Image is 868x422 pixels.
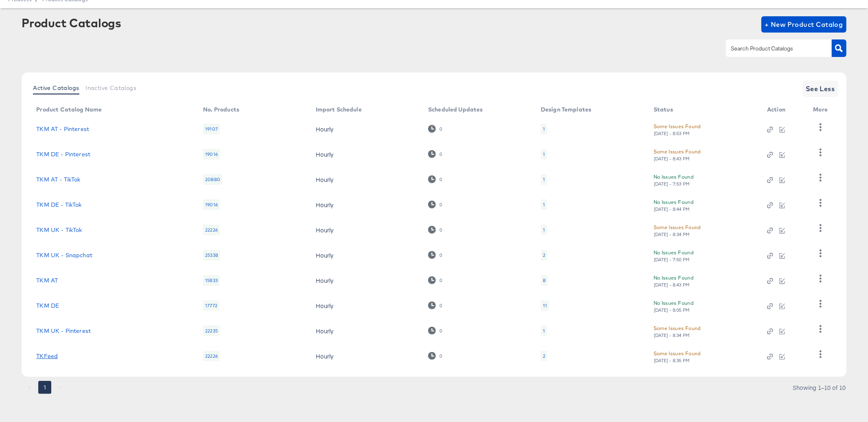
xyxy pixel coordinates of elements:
[654,147,701,156] div: Some Issues Found
[807,103,838,116] th: More
[428,175,442,183] div: 0
[33,85,79,91] span: Active Catalogs
[309,343,422,369] td: Hourly
[541,124,547,134] div: 1
[806,83,835,94] span: See Less
[761,16,846,33] button: + New Product Catalog
[36,151,90,157] a: TKM DE - Pinterest
[439,177,442,182] div: 0
[541,106,591,113] div: Design Templates
[203,174,222,185] div: 20880
[543,201,545,208] div: 1
[309,293,422,318] td: Hourly
[309,142,422,167] td: Hourly
[541,174,547,185] div: 1
[439,126,442,132] div: 0
[654,358,690,363] div: [DATE] - 8:35 PM
[428,226,442,234] div: 0
[22,381,68,394] nav: pagination navigation
[203,275,220,286] div: 15833
[654,324,701,332] div: Some Issues Found
[541,250,547,260] div: 2
[203,326,220,336] div: 22235
[439,353,442,359] div: 0
[654,122,701,136] button: Some Issues Found[DATE] - 8:53 PM
[729,44,816,53] input: Search Product Catalogs
[647,103,761,116] th: Status
[36,328,91,334] a: TKM UK - Pinterest
[541,225,547,235] div: 1
[654,332,690,338] div: [DATE] - 8:34 PM
[428,106,483,113] div: Scheduled Updates
[541,351,547,361] div: 2
[439,328,442,334] div: 0
[543,302,547,309] div: 11
[203,300,219,311] div: 17772
[439,151,442,157] div: 0
[543,126,545,132] div: 1
[428,352,442,360] div: 0
[543,328,545,334] div: 1
[428,327,442,335] div: 0
[309,116,422,142] td: Hourly
[36,201,81,208] a: TKM DE - TikTok
[761,103,807,116] th: Action
[428,125,442,133] div: 0
[203,351,220,361] div: 22226
[541,300,549,311] div: 11
[22,16,121,29] div: Product Catalogs
[203,199,220,210] div: 19016
[36,302,59,309] a: TKM DE
[654,223,701,237] button: Some Issues Found[DATE] - 8:34 PM
[203,250,220,260] div: 25338
[309,268,422,293] td: Hourly
[439,252,442,258] div: 0
[428,302,442,309] div: 0
[654,223,701,232] div: Some Issues Found
[36,252,92,258] a: TKM UK - Snapchat
[428,251,442,259] div: 0
[654,131,690,136] div: [DATE] - 8:53 PM
[439,202,442,208] div: 0
[203,106,239,113] div: No. Products
[36,176,80,183] a: TKM AT - TikTok
[203,149,220,160] div: 19016
[654,324,701,338] button: Some Issues Found[DATE] - 8:34 PM
[543,227,545,233] div: 1
[541,275,548,286] div: 8
[439,227,442,233] div: 0
[38,381,51,394] button: page 1
[36,106,102,113] div: Product Catalog Name
[203,225,220,235] div: 22226
[309,243,422,268] td: Hourly
[765,19,843,30] span: + New Product Catalog
[654,232,690,237] div: [DATE] - 8:34 PM
[36,227,82,233] a: TKM UK - TikTok
[428,201,442,208] div: 0
[36,126,89,132] a: TKM AT - Pinterest
[309,318,422,343] td: Hourly
[36,277,58,284] a: TKM AT
[654,122,701,131] div: Some Issues Found
[654,349,701,358] div: Some Issues Found
[439,303,442,308] div: 0
[203,124,220,134] div: 19107
[543,176,545,183] div: 1
[428,150,442,158] div: 0
[439,278,442,283] div: 0
[543,151,545,157] div: 1
[654,156,690,162] div: [DATE] - 8:43 PM
[309,167,422,192] td: Hourly
[541,326,547,336] div: 1
[541,149,547,160] div: 1
[543,252,545,258] div: 2
[309,192,422,217] td: Hourly
[316,106,362,113] div: Import Schedule
[36,353,58,359] a: TKFeed
[654,147,701,162] button: Some Issues Found[DATE] - 8:43 PM
[85,85,136,91] span: Inactive Catalogs
[543,353,545,359] div: 2
[309,217,422,243] td: Hourly
[428,276,442,284] div: 0
[543,277,546,284] div: 8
